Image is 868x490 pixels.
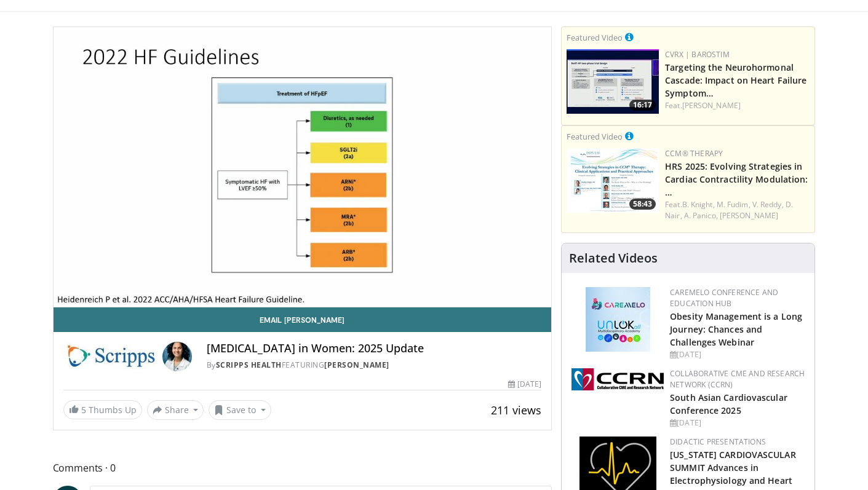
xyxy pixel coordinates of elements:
a: [PERSON_NAME] [682,100,741,111]
img: a04ee3ba-8487-4636-b0fb-5e8d268f3737.png.150x105_q85_autocrop_double_scale_upscale_version-0.2.png [571,368,664,390]
div: [DATE] [508,379,541,390]
span: 58:43 [629,199,656,210]
button: Save to [209,400,271,420]
a: V. Reddy, [752,199,784,210]
a: [PERSON_NAME] [324,360,389,370]
div: Feat. [665,100,810,111]
img: Avatar [162,342,192,371]
a: Email [PERSON_NAME] [54,307,552,332]
div: [DATE] [670,417,805,429]
a: South Asian Cardiovascular Conference 2025 [670,392,787,416]
img: 3f694bbe-f46e-4e2a-ab7b-fff0935bbb6c.150x105_q85_crop-smart_upscale.jpg [567,148,659,213]
div: Feat. [665,199,810,221]
span: 211 views [491,403,541,417]
a: CaReMeLO Conference and Education Hub [670,287,778,309]
a: [PERSON_NAME] [720,210,778,221]
a: 16:17 [567,49,659,114]
div: [DATE] [670,349,805,360]
span: 16:17 [629,100,656,111]
img: Scripps Health [63,342,157,371]
div: By FEATURING [207,360,541,371]
a: CVRx | Barostim [665,49,730,60]
a: 58:43 [567,148,659,213]
button: Share [147,400,204,420]
h4: [MEDICAL_DATA] in Women: 2025 Update [207,342,541,355]
a: B. Knight, [682,199,715,210]
a: Obesity Management is a Long Journey: Chances and Challenges Webinar [670,310,802,348]
a: Scripps Health [216,360,282,370]
h4: Related Videos [569,251,658,266]
video-js: Video Player [54,27,552,307]
span: Comments 0 [53,460,552,476]
img: f3314642-f119-4bcb-83d2-db4b1a91d31e.150x105_q85_crop-smart_upscale.jpg [567,49,659,114]
small: Featured Video [567,131,623,142]
a: Targeting the Neurohormonal Cascade: Impact on Heart Failure Symptom… [665,61,806,99]
small: Featured Video [567,32,623,43]
a: M. Fudim, [717,199,751,210]
a: 5 Thumbs Up [63,400,142,419]
span: 5 [81,404,86,416]
a: Collaborative CME and Research Network (CCRN) [670,368,805,390]
a: D. Nair, [665,199,793,221]
a: A. Panico, [684,210,718,221]
a: HRS 2025: Evolving Strategies in Cardiac Contractility Modulation: … [665,160,808,198]
img: 45df64a9-a6de-482c-8a90-ada250f7980c.png.150x105_q85_autocrop_double_scale_upscale_version-0.2.jpg [586,287,650,352]
a: CCM® Therapy [665,148,723,159]
div: Didactic Presentations [670,437,805,448]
